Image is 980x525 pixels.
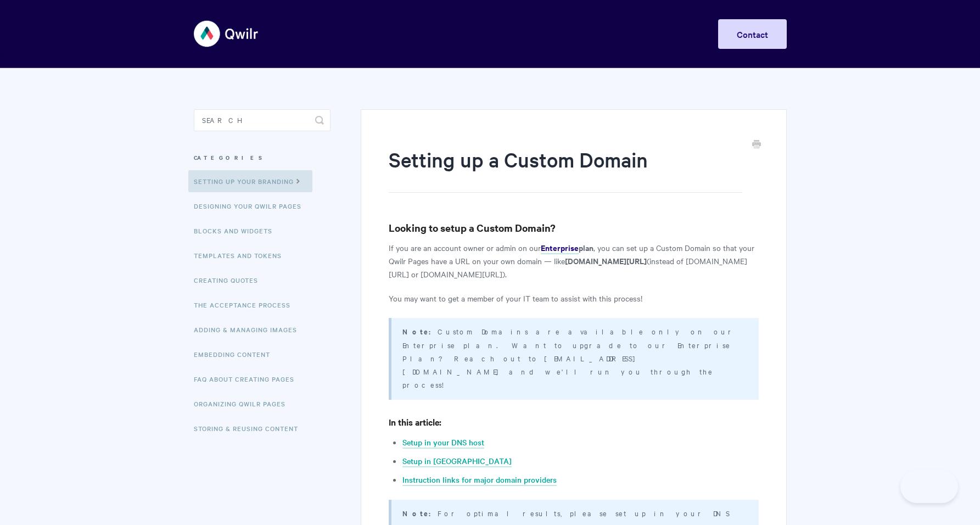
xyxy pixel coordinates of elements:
a: Setting up your Branding [188,170,312,192]
a: Enterprise [541,242,579,254]
a: Contact [718,19,787,49]
h3: Categories [194,148,331,167]
p: You may want to get a member of your IT team to assist with this process! [389,292,758,305]
a: Instruction links for major domain providers [402,474,557,486]
a: Setup in your DNS host [402,437,484,449]
a: Blocks and Widgets [194,220,281,242]
a: Embedding Content [194,343,278,365]
strong: Note: [402,326,438,337]
a: The Acceptance Process [194,294,299,316]
img: Qwilr Help Center [194,13,259,54]
input: Search [194,109,331,131]
iframe: Toggle Customer Support [900,470,958,503]
strong: In this article: [389,416,441,428]
a: FAQ About Creating Pages [194,368,303,390]
strong: plan [579,242,593,253]
a: Print this Article [752,139,761,151]
a: Storing & Reusing Content [194,417,306,439]
a: Adding & Managing Images [194,319,305,340]
h1: Setting up a Custom Domain [389,146,742,193]
strong: Enterprise [541,242,579,253]
a: Organizing Qwilr Pages [194,393,294,415]
p: Custom Domains are available only on our Enterprise plan. Want to upgrade to our Enterprise Plan?... [402,325,744,391]
strong: Note: [402,508,438,518]
p: If you are an account owner or admin on our , you can set up a Custom Domain so that your Qwilr P... [389,241,758,281]
a: Designing Your Qwilr Pages [194,195,310,217]
strong: [DOMAIN_NAME][URL] [565,255,647,266]
a: Creating Quotes [194,269,266,291]
h3: Looking to setup a Custom Domain? [389,220,758,236]
a: Setup in [GEOGRAPHIC_DATA] [402,455,512,467]
a: Templates and Tokens [194,244,290,266]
